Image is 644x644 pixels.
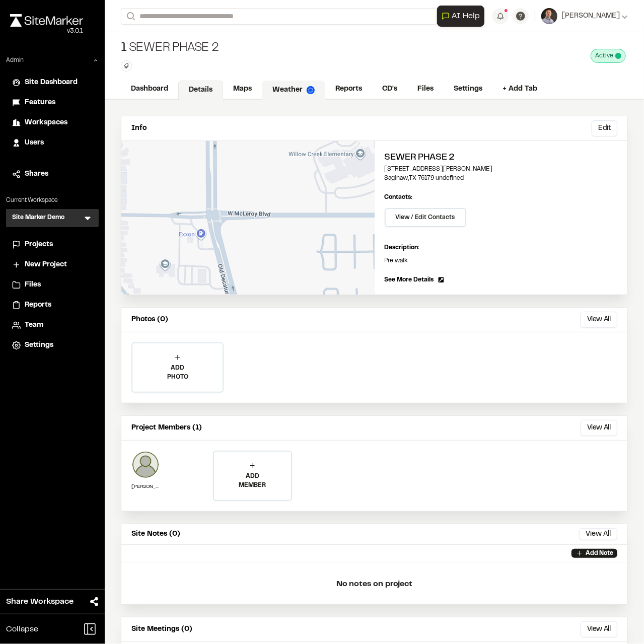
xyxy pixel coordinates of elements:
[25,169,48,180] span: Shares
[595,51,613,60] span: Active
[121,8,139,25] button: Search
[121,40,127,56] span: 1
[492,80,547,99] a: + Add Tab
[12,169,93,180] a: Shares
[561,11,620,22] span: [PERSON_NAME]
[12,300,93,311] a: Reports
[121,40,219,56] div: Sewer Phase 2
[541,8,557,24] img: User
[541,8,628,24] button: [PERSON_NAME]
[325,80,372,99] a: Reports
[12,137,93,149] a: Users
[121,80,178,99] a: Dashboard
[12,259,93,270] a: New Project
[407,80,444,99] a: Files
[307,86,315,94] img: precipai.png
[25,279,41,291] span: Files
[131,529,180,540] p: Site Notes (0)
[385,151,618,165] h2: Sewer Phase 2
[10,14,83,27] img: rebrand.png
[385,165,618,174] p: [STREET_ADDRESS][PERSON_NAME]
[586,549,613,558] p: Add Note
[129,568,619,600] p: No notes on project
[12,117,93,128] a: Workspaces
[437,6,488,27] div: Open AI Assistant
[25,300,51,311] span: Reports
[6,56,24,65] p: Admin
[131,422,202,434] p: Project Members (1)
[223,80,262,99] a: Maps
[444,80,492,99] a: Settings
[262,81,325,100] a: Weather
[25,259,67,270] span: New Project
[385,275,434,284] span: See More Details
[581,621,617,637] button: View All
[615,53,621,59] span: This project is active and counting against your active project count.
[131,624,192,635] p: Site Meetings (0)
[12,213,64,223] h3: Site Marker Demo
[178,81,223,100] a: Details
[131,314,168,325] p: Photos (0)
[6,196,99,205] p: Current Workspace
[132,364,223,382] p: ADD PHOTO
[372,80,407,99] a: CD's
[12,340,93,351] a: Settings
[6,596,74,608] span: Share Workspace
[452,10,480,22] span: AI Help
[437,6,484,27] button: Open AI Assistant
[25,239,53,250] span: Projects
[591,49,626,63] div: This project is active and counting against your active project count.
[385,243,618,252] p: Description:
[25,117,67,128] span: Workspaces
[131,483,160,490] p: [PERSON_NAME]
[12,239,93,250] a: Projects
[385,193,413,202] p: Contacts:
[121,60,132,71] button: Edit Tags
[385,256,618,265] p: Pre walk
[581,312,617,328] button: View All
[581,420,617,436] button: View All
[12,320,93,331] a: Team
[12,97,93,108] a: Features
[131,451,160,479] img: Andrew Cook
[385,174,618,183] p: Saginaw , TX 76179 undefined
[12,77,93,88] a: Site Dashboard
[25,97,55,108] span: Features
[25,340,53,351] span: Settings
[592,120,617,136] button: Edit
[6,623,38,635] span: Collapse
[10,27,83,36] div: Oh geez...please don't...
[12,279,93,291] a: Files
[579,528,617,540] button: View All
[214,472,292,490] p: ADD MEMBER
[25,137,44,149] span: Users
[131,123,147,134] p: Info
[385,208,466,227] button: View / Edit Contacts
[25,320,43,331] span: Team
[25,77,78,88] span: Site Dashboard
